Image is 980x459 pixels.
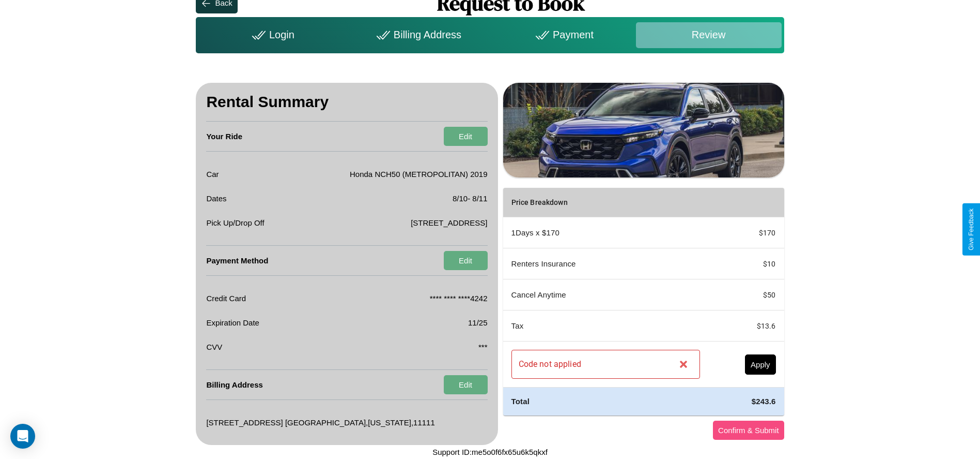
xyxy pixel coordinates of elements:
p: CVV [206,340,222,354]
button: Apply [745,354,776,375]
h3: Rental Summary [206,83,487,122]
div: Billing Address [344,22,490,48]
th: Price Breakdown [503,188,708,217]
p: Cancel Anytime [511,288,700,302]
button: Edit [444,375,488,394]
p: 11/25 [468,316,488,330]
p: Credit Card [206,291,246,305]
div: Login [198,22,344,48]
button: Edit [444,127,488,146]
p: 1 Days x $ 170 [511,226,700,240]
p: [STREET_ADDRESS] [GEOGRAPHIC_DATA] , [US_STATE] , 11111 [206,416,434,430]
h4: Payment Method [206,246,268,275]
button: Confirm & Submit [713,421,784,440]
h4: Total [511,396,700,407]
h4: $ 243.6 [717,396,776,407]
p: Support ID: me5o0f6fx65u6k5qkxf [432,445,548,459]
div: Payment [490,22,635,48]
p: Honda NCH50 (METROPOLITAN) 2019 [350,167,488,181]
p: Renters Insurance [511,257,700,271]
p: Car [206,167,219,181]
td: $ 170 [708,217,784,248]
div: Review [636,22,782,48]
p: Pick Up/Drop Off [206,216,264,230]
h4: Your Ride [206,122,242,151]
p: Dates [206,191,226,205]
td: $ 13.6 [708,310,784,342]
td: $ 50 [708,279,784,310]
td: $ 10 [708,248,784,279]
p: Tax [511,319,700,333]
p: 8 / 10 - 8 / 11 [453,191,488,205]
div: Give Feedback [968,209,975,250]
h4: Billing Address [206,370,262,399]
button: Edit [444,251,488,270]
p: [STREET_ADDRESS] [411,216,487,230]
div: Open Intercom Messenger [10,424,35,449]
p: Expiration Date [206,316,259,330]
table: simple table [503,188,784,415]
